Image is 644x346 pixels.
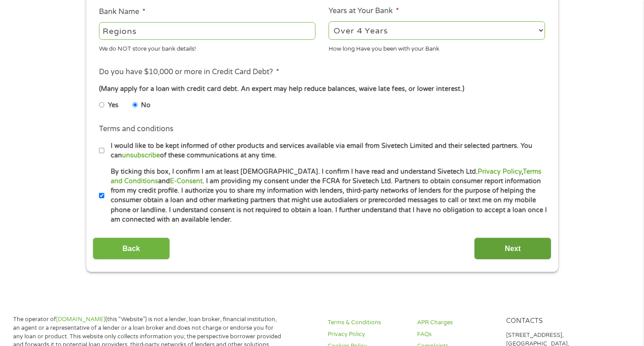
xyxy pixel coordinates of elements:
a: APR Charges [417,318,496,327]
a: FAQs [417,330,496,339]
input: Back [93,237,170,260]
label: I would like to be kept informed of other products and services available via email from Sivetech... [104,141,548,161]
a: Terms and Conditions [111,168,541,185]
label: By ticking this box, I confirm I am at least [DEMOGRAPHIC_DATA]. I confirm I have read and unders... [104,167,548,225]
a: Privacy Policy [478,168,522,175]
a: Privacy Policy [328,330,406,339]
a: unsubscribe [122,152,160,159]
div: We do NOT store your bank details! [99,41,315,53]
label: Terms and conditions [99,124,174,134]
div: How long Have you been with your Bank [329,41,545,53]
label: Years at Your Bank [329,6,399,16]
a: [DOMAIN_NAME] [56,316,105,323]
a: E-Consent [170,177,202,185]
label: Bank Name [99,7,146,17]
input: Next [474,237,551,260]
div: (Many apply for a loan with credit card debt. An expert may help reduce balances, waive late fees... [99,84,545,94]
label: No [141,100,150,110]
h4: Contacts [506,317,585,326]
label: Do you have $10,000 or more in Credit Card Debt? [99,67,279,77]
label: Yes [108,100,118,110]
a: Terms & Conditions [328,318,406,327]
